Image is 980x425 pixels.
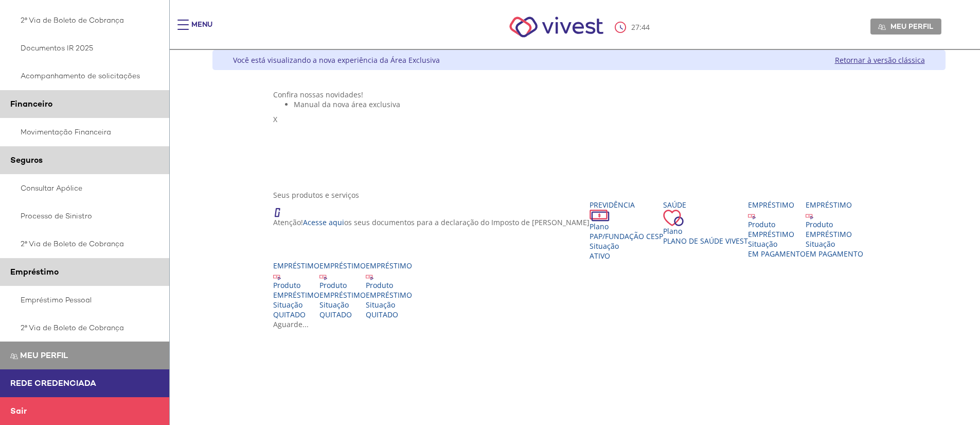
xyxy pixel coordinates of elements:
img: ico_emprestimo.svg [366,273,373,280]
a: Meu perfil [870,19,941,34]
div: Plano [590,222,663,231]
span: X [273,114,277,124]
a: Empréstimo Produto EMPRÉSTIMO Situação EM PAGAMENTO [748,200,806,259]
span: Seguros [10,155,43,165]
a: Empréstimo Produto EMPRÉSTIMO Situação QUITADO [319,261,366,319]
img: ico_emprestimo.svg [748,212,756,219]
div: EMPRÉSTIMO [319,290,366,300]
span: Meu perfil [20,350,68,361]
div: Seus produtos e serviços [273,190,884,200]
div: EMPRÉSTIMO [748,229,806,239]
a: Empréstimo Produto EMPRÉSTIMO Situação EM PAGAMENTO [806,200,863,259]
div: Menu [191,20,212,40]
span: EM PAGAMENTO [806,249,863,259]
p: Atenção! os seus documentos para a declaração do Imposto de [PERSON_NAME] [273,217,590,227]
span: PAP/Fundação CESP [590,231,663,241]
span: 27 [631,22,639,32]
div: : [615,22,652,33]
div: Produto [748,219,806,229]
img: ico_atencao.png [273,200,291,217]
span: QUITADO [366,310,398,319]
div: Previdência [590,200,663,210]
div: Situação [748,239,806,249]
div: Situação [366,300,412,310]
div: Situação [319,300,366,310]
a: Empréstimo Produto EMPRÉSTIMO Situação QUITADO [273,261,319,319]
span: Ativo [590,251,610,261]
div: Empréstimo [319,261,366,270]
div: Situação [273,300,319,310]
div: Empréstimo [273,261,319,270]
img: ico_emprestimo.svg [273,273,281,280]
img: ico_dinheiro.png [590,210,610,222]
span: Sair [10,405,27,416]
img: ico_emprestimo.svg [319,273,327,280]
span: Meu perfil [890,22,933,31]
div: Saúde [663,200,748,210]
img: Vivest [498,5,615,49]
div: EMPRÉSTIMO [273,290,319,300]
img: Meu perfil [878,23,886,31]
div: Empréstimo [806,200,863,210]
div: Aguarde... [273,319,884,329]
span: QUITADO [273,310,306,319]
span: Plano de Saúde VIVEST [663,236,748,246]
div: Produto [273,280,319,290]
a: Saúde PlanoPlano de Saúde VIVEST [663,200,748,246]
img: ico_emprestimo.svg [806,212,813,219]
div: Produto [366,280,412,290]
span: QUITADO [319,310,352,319]
div: Plano [663,226,748,236]
span: Rede Credenciada [10,378,96,388]
span: Financeiro [10,98,52,109]
div: Empréstimo [366,261,412,270]
section: <span lang="en" dir="ltr">ProdutosCard</span> [273,190,884,329]
div: Produto [319,280,366,290]
span: EM PAGAMENTO [748,249,806,259]
div: EMPRÉSTIMO [366,290,412,300]
div: Você está visualizando a nova experiência da Área Exclusiva [233,55,440,65]
span: Manual da nova área exclusiva [294,99,400,109]
div: Confira nossas novidades! [273,90,884,99]
section: <span lang="pt-BR" dir="ltr">Visualizador do Conteúdo da Web</span> 1 [273,90,884,180]
div: Empréstimo [748,200,806,210]
a: Acesse aqui [303,217,344,227]
span: Empréstimo [10,266,59,277]
a: Empréstimo Produto EMPRÉSTIMO Situação QUITADO [366,261,412,319]
div: Situação [590,241,663,251]
img: ico_coracao.png [663,210,684,226]
span: 44 [642,22,650,32]
a: Retornar à versão clássica [835,55,925,65]
div: Produto [806,219,863,229]
img: Meu perfil [10,352,18,360]
a: Previdência PlanoPAP/Fundação CESP SituaçãoAtivo [590,200,663,261]
div: Situação [806,239,863,249]
div: EMPRÉSTIMO [806,229,863,239]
